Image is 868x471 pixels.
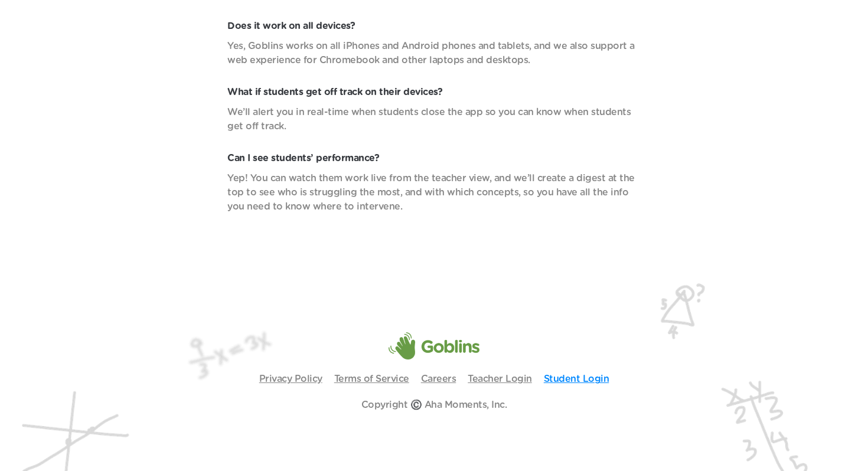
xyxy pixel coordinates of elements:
[227,39,641,67] p: Yes, Goblins works on all iPhones and Android phones and tablets, and we also support a web exper...
[259,374,322,384] a: Privacy Policy
[421,374,456,384] a: Careers
[227,85,641,99] p: What if students get off track on their devices?
[227,151,641,165] p: Can I see students’ performance?
[227,105,641,133] p: We’ll alert you in real-time when students close the app so you can know when students get off tr...
[468,374,532,384] a: Teacher Login
[227,19,641,33] p: Does it work on all devices?
[227,171,641,214] p: Yep! You can watch them work live from the teacher view, and we’ll create a digest at the top to ...
[361,398,507,412] p: Copyright ©️ Aha Moments, Inc.
[544,374,609,384] a: Student Login
[334,374,409,384] a: Terms of Service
